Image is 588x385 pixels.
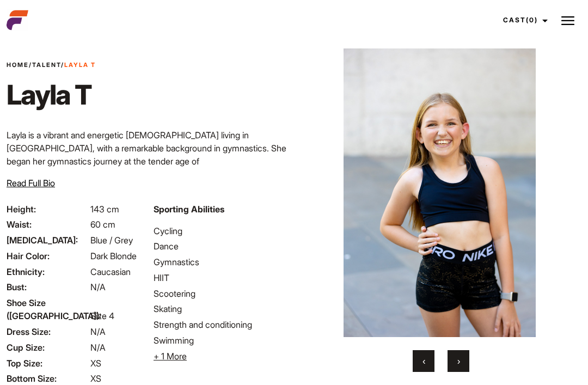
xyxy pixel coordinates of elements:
[90,235,133,246] span: Blue / Grey
[493,5,554,35] a: Cast(0)
[7,325,88,338] span: Dress Size:
[319,48,561,337] img: 0B5A8736
[7,296,88,322] span: Shoe Size ([GEOGRAPHIC_DATA]):
[7,234,88,247] span: [MEDICAL_DATA]:
[32,61,61,69] a: Talent
[7,178,55,188] span: Read Full Bio
[7,203,88,216] span: Height:
[154,271,287,284] li: HIIT
[90,204,119,215] span: 143 cm
[7,265,88,278] span: Ethnicity:
[154,334,287,347] li: Swimming
[154,224,287,237] li: Cycling
[154,351,187,362] span: + 1 More
[154,240,287,253] li: Dance
[7,357,88,370] span: Top Size:
[7,61,29,69] a: Home
[7,129,287,246] p: Layla is a vibrant and energetic [DEMOGRAPHIC_DATA] living in [GEOGRAPHIC_DATA], with a remarkabl...
[90,342,106,353] span: N/A
[154,255,287,268] li: Gymnastics
[90,373,101,384] span: XS
[457,356,460,366] span: Next
[7,78,96,111] h1: Layla T
[154,287,287,300] li: Scootering
[7,60,96,70] span: / /
[7,341,88,354] span: Cup Size:
[64,61,96,69] strong: Layla T
[90,310,114,321] span: Size 4
[526,16,538,24] span: (0)
[90,358,101,369] span: XS
[90,282,106,292] span: N/A
[561,14,574,27] img: Burger icon
[422,356,425,366] span: Previous
[7,218,88,231] span: Waist:
[90,326,106,337] span: N/A
[7,249,88,262] span: Hair Color:
[154,318,287,331] li: Strength and conditioning
[90,250,137,261] span: Dark Blonde
[154,204,224,215] strong: Sporting Abilities
[7,372,88,385] span: Bottom Size:
[7,9,28,31] img: cropped-aefm-brand-fav-22-square.png
[90,219,115,230] span: 60 cm
[7,280,88,294] span: Bust:
[7,176,55,190] button: Read Full Bio
[90,266,131,277] span: Caucasian
[154,302,287,315] li: Skating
